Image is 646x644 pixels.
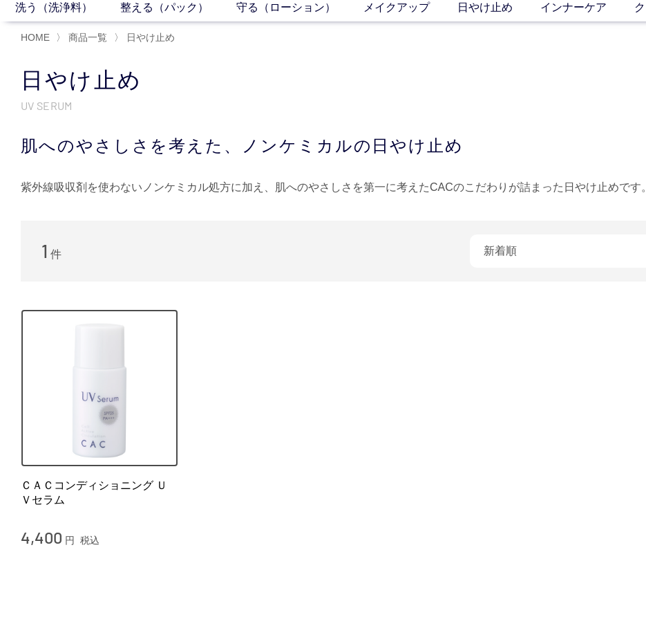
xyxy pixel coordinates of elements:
[56,31,111,44] li: 〉
[126,32,175,43] span: 日やけ止め
[21,309,178,467] img: ＣＡＣコンディショニング ＵＶセラム
[124,32,175,43] a: 日やけ止め
[80,535,99,546] span: 税込
[41,240,48,261] span: 1
[21,32,50,43] a: HOME
[68,32,107,43] span: 商品一覧
[114,31,178,44] li: 〉
[50,248,61,260] span: 件
[66,32,107,43] a: 商品一覧
[65,535,75,546] span: 円
[21,478,178,508] a: ＣＡＣコンディショニング ＵＶセラム
[21,527,62,547] span: 4,400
